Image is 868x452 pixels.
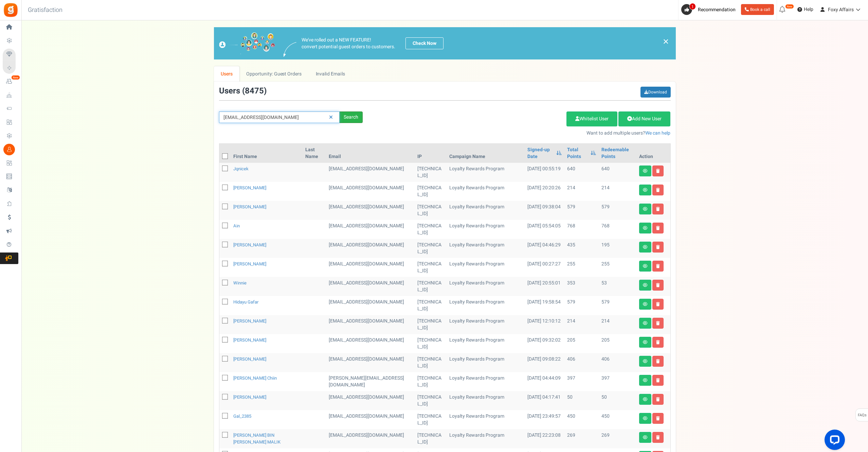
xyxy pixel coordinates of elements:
i: View details [643,302,648,306]
a: New [3,76,18,87]
td: Loyalty Rewards Program [447,372,525,391]
td: [TECHNICAL_ID] [415,258,447,277]
a: Book a call [741,4,774,15]
i: Delete user [656,359,660,363]
td: [DATE] 09:32:02 [525,334,564,353]
td: [TECHNICAL_ID] [415,163,447,182]
a: [PERSON_NAME] BIN [PERSON_NAME] MALIK [233,432,281,445]
input: Search by email or name [219,111,340,123]
i: View details [643,264,648,268]
a: Users [214,66,240,82]
i: Delete user [656,340,660,344]
a: gal_2385 [233,413,251,419]
th: First Name [231,144,303,163]
td: [DATE] 23:49:57 [525,410,564,429]
i: Delete user [656,378,660,382]
a: Download [640,87,671,98]
td: [TECHNICAL_ID] [415,296,447,315]
td: Loyalty Rewards Program [447,410,525,429]
td: 450 [599,410,636,429]
td: customer [326,239,415,258]
td: customer [326,201,415,220]
td: Loyalty Rewards Program [447,296,525,315]
td: [TECHNICAL_ID] [415,220,447,239]
a: jqnicek [233,166,249,172]
i: Delete user [656,435,660,439]
a: [PERSON_NAME] [233,204,266,210]
td: 579 [599,296,636,315]
a: Add New User [618,111,670,126]
td: customer [326,163,415,182]
td: 579 [564,201,599,220]
span: 1 [689,3,696,10]
td: 255 [599,258,636,277]
i: View details [643,283,648,287]
td: 450 [564,410,599,429]
i: View details [643,321,648,325]
td: customer [326,391,415,410]
td: customer [326,182,415,201]
td: Loyalty Rewards Program [447,315,525,334]
td: customer [326,315,415,334]
img: Gratisfaction [3,2,18,18]
td: [TECHNICAL_ID] [415,410,447,429]
td: Loyalty Rewards Program [447,277,525,296]
i: View details [643,378,648,382]
td: [DATE] 04:46:29 [525,239,564,258]
th: Action [636,144,670,163]
img: images [284,42,296,57]
td: 579 [564,296,599,315]
td: 53 [599,277,636,296]
td: 579 [599,201,636,220]
td: 50 [564,391,599,410]
td: [TECHNICAL_ID] [415,353,447,372]
i: Delete user [656,416,660,420]
span: Foxy Affairs [828,6,854,13]
a: Hidayu Gafar [233,299,258,305]
td: customer [326,277,415,296]
td: Loyalty Rewards Program [447,391,525,410]
a: Help [795,4,816,15]
td: 435 [564,239,599,258]
td: [TECHNICAL_ID] [415,334,447,353]
i: View details [643,416,648,420]
td: [DATE] 19:58:54 [525,296,564,315]
td: [TECHNICAL_ID] [415,315,447,334]
td: customer [326,372,415,391]
a: [PERSON_NAME] [233,337,266,343]
td: customer [326,334,415,353]
th: Campaign Name [447,144,525,163]
td: 50 [599,391,636,410]
td: customer [326,353,415,372]
a: [PERSON_NAME] [233,185,266,191]
td: customer [326,296,415,315]
td: Loyalty Rewards Program [447,334,525,353]
p: We've rolled out a NEW FEATURE! convert potential guest orders to customers. [302,37,395,50]
span: FAQs [857,409,867,422]
i: Delete user [656,169,660,173]
td: 214 [599,182,636,201]
i: View details [643,245,648,249]
td: [DATE] 04:17:41 [525,391,564,410]
i: Delete user [656,207,660,211]
td: [TECHNICAL_ID] [415,391,447,410]
a: [PERSON_NAME] [233,356,266,362]
td: [DATE] 00:55:19 [525,163,564,182]
td: [TECHNICAL_ID] [415,239,447,258]
i: View details [643,207,648,211]
p: Want to add multiple users? [373,130,671,137]
td: customer [326,220,415,239]
td: 214 [599,315,636,334]
td: Loyalty Rewards Program [447,239,525,258]
th: Last Name [303,144,326,163]
td: 768 [564,220,599,239]
td: 640 [599,163,636,182]
a: Signed-up Date [527,146,553,160]
i: Delete user [656,321,660,325]
td: Loyalty Rewards Program [447,429,525,448]
td: [TECHNICAL_ID] [415,372,447,391]
a: Check Now [405,37,444,49]
td: Loyalty Rewards Program [447,201,525,220]
td: 768 [599,220,636,239]
th: Email [326,144,415,163]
